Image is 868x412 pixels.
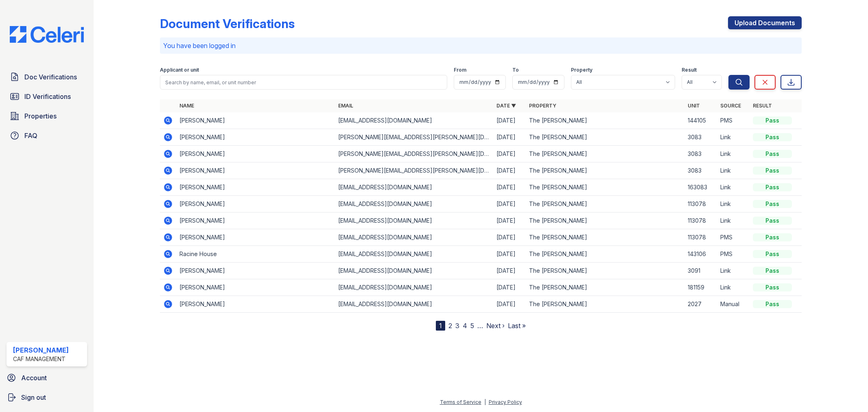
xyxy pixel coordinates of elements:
td: [DATE] [493,162,526,179]
span: Properties [24,111,57,121]
td: [DATE] [493,196,526,213]
td: PMS [717,246,750,263]
div: Pass [753,283,792,291]
td: Link [717,279,750,296]
td: [EMAIL_ADDRESS][DOMAIN_NAME] [335,213,493,229]
td: [DATE] [493,246,526,263]
td: The [PERSON_NAME] [526,146,684,162]
td: [DATE] [493,263,526,279]
td: [DATE] [493,229,526,246]
td: Link [717,213,750,229]
div: Pass [753,200,792,208]
a: Privacy Policy [489,399,522,405]
td: Link [717,179,750,196]
a: Name [179,103,194,109]
td: Link [717,263,750,279]
td: 3083 [684,129,717,146]
td: [EMAIL_ADDRESS][DOMAIN_NAME] [335,296,493,313]
td: [PERSON_NAME] [176,162,335,179]
td: The [PERSON_NAME] [526,112,684,129]
a: Source [720,103,741,109]
a: 5 [470,322,474,330]
td: 3091 [684,263,717,279]
a: Properties [7,108,87,124]
td: The [PERSON_NAME] [526,279,684,296]
td: [DATE] [493,129,526,146]
td: Link [717,146,750,162]
td: [EMAIL_ADDRESS][DOMAIN_NAME] [335,196,493,213]
a: Property [529,103,556,109]
td: The [PERSON_NAME] [526,213,684,229]
label: Applicant or unit [160,67,199,73]
td: [PERSON_NAME] [176,146,335,162]
td: Racine House [176,246,335,263]
div: Pass [753,167,792,175]
td: 143106 [684,246,717,263]
td: [PERSON_NAME] [176,296,335,313]
td: 113078 [684,213,717,229]
span: Sign out [21,392,46,402]
td: [PERSON_NAME] [176,279,335,296]
a: Account [3,370,90,386]
div: Pass [753,300,792,308]
div: Pass [753,133,792,141]
td: [DATE] [493,296,526,313]
a: Sign out [3,389,90,405]
td: [PERSON_NAME] [176,196,335,213]
td: The [PERSON_NAME] [526,129,684,146]
td: [EMAIL_ADDRESS][DOMAIN_NAME] [335,179,493,196]
td: [EMAIL_ADDRESS][DOMAIN_NAME] [335,246,493,263]
td: [PERSON_NAME] [176,213,335,229]
a: FAQ [7,127,87,144]
img: CE_Logo_Blue-a8612792a0a2168367f1c8372b55b34899dd931a85d93a1a3d3e32e68fde9ad4.png [3,26,90,43]
td: The [PERSON_NAME] [526,179,684,196]
a: Date ▼ [496,103,516,109]
div: | [484,399,486,405]
td: 181159 [684,279,717,296]
div: [PERSON_NAME] [13,345,69,355]
td: Link [717,129,750,146]
a: Upload Documents [728,16,802,29]
td: [PERSON_NAME][EMAIL_ADDRESS][PERSON_NAME][DOMAIN_NAME] [335,129,493,146]
td: Manual [717,296,750,313]
a: Terms of Service [440,399,481,405]
span: Doc Verifications [24,72,77,82]
td: [PERSON_NAME] [176,112,335,129]
td: The [PERSON_NAME] [526,296,684,313]
td: The [PERSON_NAME] [526,196,684,213]
td: 3083 [684,162,717,179]
td: 3083 [684,146,717,162]
td: 2027 [684,296,717,313]
td: 113078 [684,229,717,246]
td: The [PERSON_NAME] [526,229,684,246]
td: Link [717,196,750,213]
td: [DATE] [493,279,526,296]
td: The [PERSON_NAME] [526,162,684,179]
div: Pass [753,250,792,258]
a: Next › [486,322,505,330]
td: [PERSON_NAME][EMAIL_ADDRESS][PERSON_NAME][DOMAIN_NAME] [335,162,493,179]
td: [PERSON_NAME][EMAIL_ADDRESS][PERSON_NAME][DOMAIN_NAME] [335,146,493,162]
a: ID Verifications [7,88,87,105]
td: PMS [717,229,750,246]
div: 1 [436,321,445,331]
a: 2 [448,322,452,330]
div: CAF Management [13,355,69,363]
a: Unit [688,103,700,109]
span: … [477,321,483,331]
a: 3 [455,322,459,330]
input: Search by name, email, or unit number [160,75,447,90]
label: Result [682,67,697,73]
td: [EMAIL_ADDRESS][DOMAIN_NAME] [335,112,493,129]
td: [PERSON_NAME] [176,129,335,146]
span: ID Verifications [24,92,71,101]
div: Pass [753,183,792,191]
td: [DATE] [493,213,526,229]
td: [EMAIL_ADDRESS][DOMAIN_NAME] [335,279,493,296]
p: You have been logged in [163,41,798,50]
td: [EMAIL_ADDRESS][DOMAIN_NAME] [335,263,493,279]
td: PMS [717,112,750,129]
td: [DATE] [493,146,526,162]
a: 4 [463,322,467,330]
